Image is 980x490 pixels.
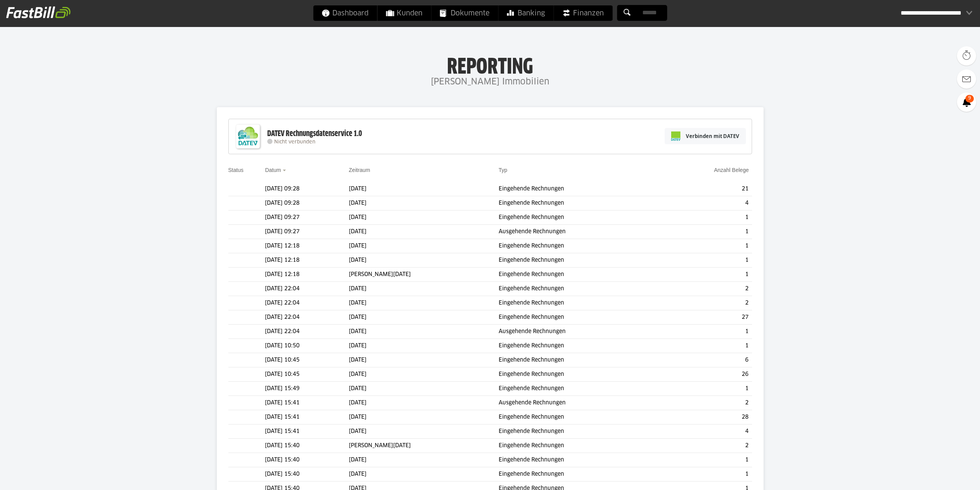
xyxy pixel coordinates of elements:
td: 1 [660,467,752,482]
td: [DATE] [349,253,499,268]
td: [DATE] 15:49 [265,382,348,396]
td: 1 [660,382,752,396]
td: [DATE] [349,282,499,296]
td: Eingehende Rechnungen [499,424,660,439]
td: Eingehende Rechnungen [499,196,660,210]
a: 9 [957,93,976,112]
td: [DATE] [349,467,499,482]
td: [DATE] [349,210,499,225]
td: [PERSON_NAME][DATE] [349,439,499,453]
td: Eingehende Rechnungen [499,239,660,253]
td: [DATE] 09:27 [265,210,348,225]
a: Finanzen [554,5,612,21]
td: Eingehende Rechnungen [499,367,660,382]
td: 1 [660,268,752,282]
td: 4 [660,196,752,210]
td: Ausgehende Rechnungen [499,325,660,339]
td: 2 [660,439,752,453]
td: [DATE] 09:27 [265,225,348,239]
td: [DATE] [349,396,499,410]
td: Eingehende Rechnungen [499,310,660,325]
td: 1 [660,325,752,339]
td: Eingehende Rechnungen [499,382,660,396]
span: Verbinden mit DATEV [686,132,739,140]
h1: Reporting [77,54,903,74]
td: [DATE] 10:45 [265,353,348,367]
a: Status [228,167,244,173]
td: [DATE] 15:41 [265,410,348,424]
td: [DATE] [349,382,499,396]
td: Eingehende Rechnungen [499,268,660,282]
td: 1 [660,210,752,225]
td: 1 [660,239,752,253]
td: 1 [660,225,752,239]
a: Zeitraum [349,167,370,173]
td: [DATE] 12:18 [265,253,348,268]
span: 9 [965,95,974,103]
td: 4 [660,424,752,439]
td: 27 [660,310,752,325]
td: [DATE] [349,296,499,310]
iframe: Öffnet ein Widget, in dem Sie weitere Informationen finden [921,467,972,486]
img: DATEV-Datenservice Logo [233,121,263,152]
td: [PERSON_NAME][DATE] [349,268,499,282]
td: [DATE] [349,353,499,367]
td: [DATE] 22:04 [265,325,348,339]
td: Ausgehende Rechnungen [499,396,660,410]
div: DATEV Rechnungsdatenservice 1.0 [267,129,362,139]
a: Verbinden mit DATEV [665,128,746,144]
td: [DATE] 22:04 [265,282,348,296]
td: [DATE] [349,325,499,339]
td: [DATE] [349,239,499,253]
td: [DATE] 15:41 [265,396,348,410]
td: [DATE] 15:40 [265,453,348,467]
td: 2 [660,296,752,310]
img: sort_desc.gif [283,170,288,171]
td: Eingehende Rechnungen [499,353,660,367]
td: [DATE] 15:40 [265,439,348,453]
td: 1 [660,253,752,268]
td: [DATE] 12:18 [265,268,348,282]
td: [DATE] 10:45 [265,367,348,382]
td: Eingehende Rechnungen [499,439,660,453]
span: Dashboard [322,5,369,21]
td: [DATE] [349,453,499,467]
td: [DATE] [349,310,499,325]
td: [DATE] [349,339,499,353]
td: Eingehende Rechnungen [499,182,660,196]
td: Eingehende Rechnungen [499,467,660,482]
td: [DATE] 12:18 [265,239,348,253]
td: Eingehende Rechnungen [499,410,660,424]
a: Dokumente [431,5,498,21]
td: [DATE] [349,424,499,439]
td: Eingehende Rechnungen [499,453,660,467]
td: [DATE] [349,367,499,382]
a: Anzahl Belege [714,167,749,173]
td: [DATE] [349,410,499,424]
a: Kunden [377,5,431,21]
td: Eingehende Rechnungen [499,339,660,353]
td: [DATE] 15:41 [265,424,348,439]
td: Eingehende Rechnungen [499,282,660,296]
a: Dashboard [313,5,377,21]
td: Eingehende Rechnungen [499,210,660,225]
td: 1 [660,453,752,467]
td: 2 [660,396,752,410]
td: [DATE] [349,196,499,210]
td: Ausgehende Rechnungen [499,225,660,239]
td: Eingehende Rechnungen [499,253,660,268]
span: Banking [507,5,545,21]
td: 2 [660,282,752,296]
td: [DATE] 15:40 [265,467,348,482]
a: Datum [265,167,281,173]
td: [DATE] [349,225,499,239]
span: Kunden [386,5,422,21]
td: 1 [660,339,752,353]
img: fastbill_logo_white.png [6,6,70,19]
td: Eingehende Rechnungen [499,296,660,310]
td: 26 [660,367,752,382]
td: [DATE] 09:28 [265,182,348,196]
td: [DATE] 09:28 [265,196,348,210]
img: pi-datev-logo-farbig-24.svg [671,131,680,141]
a: Banking [498,5,553,21]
